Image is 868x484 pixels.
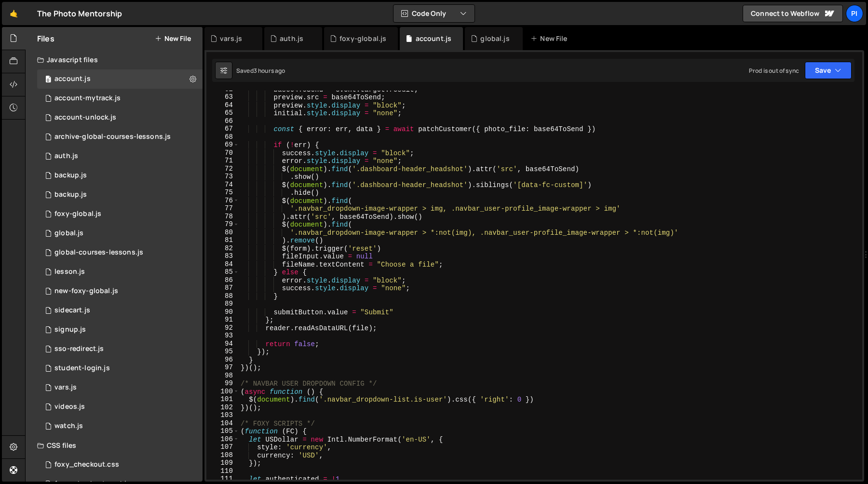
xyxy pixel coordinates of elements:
[206,236,239,244] div: 81
[254,67,285,75] div: 3 hours ago
[393,5,475,22] button: Code Only
[206,229,239,237] div: 80
[206,213,239,221] div: 78
[206,372,239,380] div: 98
[206,252,239,260] div: 83
[37,339,203,359] div: 13533/47004.js
[206,268,239,276] div: 85
[54,248,143,257] div: global-courses-lessons.js
[37,185,203,204] div: 13533/45030.js
[206,379,239,388] div: 99
[155,35,191,42] button: New File
[206,125,239,133] div: 67
[54,287,118,296] div: new-foxy-global.js
[54,383,77,392] div: vars.js
[206,475,239,483] div: 111
[37,33,54,44] h2: Files
[206,356,239,364] div: 96
[280,34,303,43] div: auth.js
[206,395,239,403] div: 101
[37,397,203,417] div: 13533/42246.js
[206,348,239,356] div: 95
[339,34,386,43] div: foxy-global.js
[54,152,78,161] div: auth.js
[206,443,239,451] div: 107
[54,306,90,315] div: sidecart.js
[37,204,203,224] div: 13533/34219.js
[54,345,104,353] div: sso-redirect.js
[220,34,242,43] div: vars.js
[206,181,239,189] div: 74
[236,67,285,75] div: Saved
[206,292,239,300] div: 88
[206,149,239,157] div: 70
[54,133,171,141] div: archive-global-courses-lessons.js
[37,127,203,147] div: 13533/43968.js
[206,117,239,125] div: 66
[206,411,239,419] div: 103
[416,34,452,43] div: account.js
[37,417,203,436] div: 13533/38527.js
[206,332,239,340] div: 93
[206,188,239,197] div: 75
[206,427,239,435] div: 105
[206,419,239,428] div: 104
[37,69,203,89] div: 13533/34220.js
[206,93,239,101] div: 63
[206,109,239,117] div: 65
[54,325,86,334] div: signup.js
[37,166,203,185] div: 13533/45031.js
[37,282,203,301] div: 13533/40053.js
[54,460,119,469] div: foxy_checkout.css
[206,388,239,396] div: 100
[37,455,203,474] div: 13533/38507.css
[206,141,239,149] div: 69
[54,113,116,122] div: account-unlock.js
[206,260,239,269] div: 84
[54,422,83,430] div: watch.js
[2,2,26,25] a: 🤙
[37,301,203,320] div: 13533/43446.js
[206,101,239,109] div: 64
[206,316,239,324] div: 91
[206,435,239,444] div: 106
[37,243,203,262] div: 13533/35292.js
[206,284,239,292] div: 87
[54,94,121,103] div: account-mytrack.js
[749,67,799,75] div: Prod is out of sync
[530,34,571,43] div: New File
[54,190,87,199] div: backup.js
[206,451,239,459] div: 108
[206,308,239,316] div: 90
[206,467,239,475] div: 110
[206,165,239,173] div: 72
[206,244,239,253] div: 82
[37,89,203,108] div: 13533/38628.js
[37,224,203,243] div: 13533/39483.js
[45,76,51,84] span: 0
[846,5,863,22] a: Pi
[37,359,203,378] div: 13533/46953.js
[206,197,239,205] div: 76
[206,157,239,165] div: 71
[54,364,110,373] div: student-login.js
[54,229,83,238] div: global.js
[805,62,852,79] button: Save
[743,5,843,22] a: Connect to Webflow
[206,173,239,181] div: 73
[206,363,239,372] div: 97
[480,34,509,43] div: global.js
[54,268,85,276] div: lesson.js
[206,324,239,332] div: 92
[206,300,239,308] div: 89
[26,436,203,455] div: CSS files
[206,220,239,229] div: 79
[206,276,239,284] div: 86
[206,459,239,467] div: 109
[54,210,101,218] div: foxy-global.js
[26,50,203,69] div: Javascript files
[54,171,87,180] div: backup.js
[37,147,203,166] div: 13533/34034.js
[54,403,85,411] div: videos.js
